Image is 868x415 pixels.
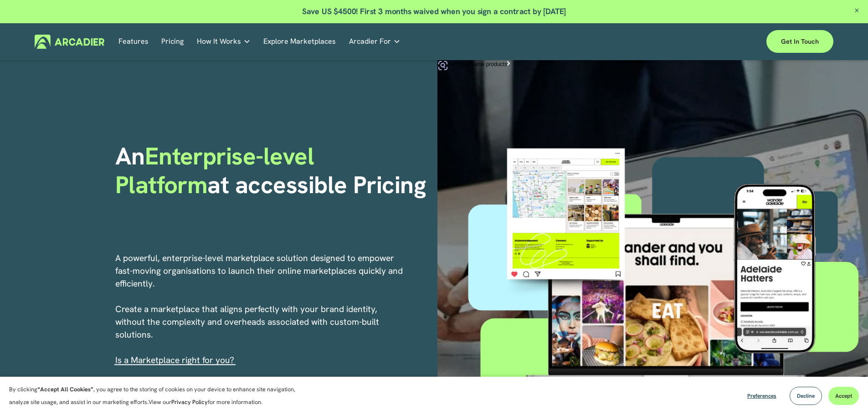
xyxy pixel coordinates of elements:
span: How It Works [197,35,241,48]
span: Compare same products [447,61,507,70]
span: Preferences [747,392,776,400]
span: Decline [797,392,815,400]
a: Pricing [161,35,184,49]
p: By clicking , you agree to the storing of cookies on your device to enhance site navigation, anal... [9,383,305,409]
button: Decline [790,387,822,405]
a: s a Marketplace right for you? [118,354,234,366]
strong: “Accept All Cookies” [37,385,93,393]
h1: An at accessible Pricing [115,142,431,199]
span: I [115,354,234,366]
a: Privacy Policy [171,398,208,406]
button: Preferences [740,387,783,405]
span: Accept [835,392,852,400]
span: Enterprise-level Platform [115,140,320,200]
a: Features [118,35,149,49]
button: Accept [828,387,859,405]
span: Arcadier For [349,35,391,48]
img: Sc04c7ecdac3c49e6a1b19c987a4e3931O.png [507,61,510,66]
a: folder dropdown [349,35,401,49]
a: folder dropdown [197,35,251,49]
a: Explore Marketplaces [263,35,336,49]
img: Arcadier [35,35,104,49]
a: Get in touch [766,30,833,53]
p: A powerful, enterprise-level marketplace solution designed to empower fast-moving organisations t... [115,252,404,367]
